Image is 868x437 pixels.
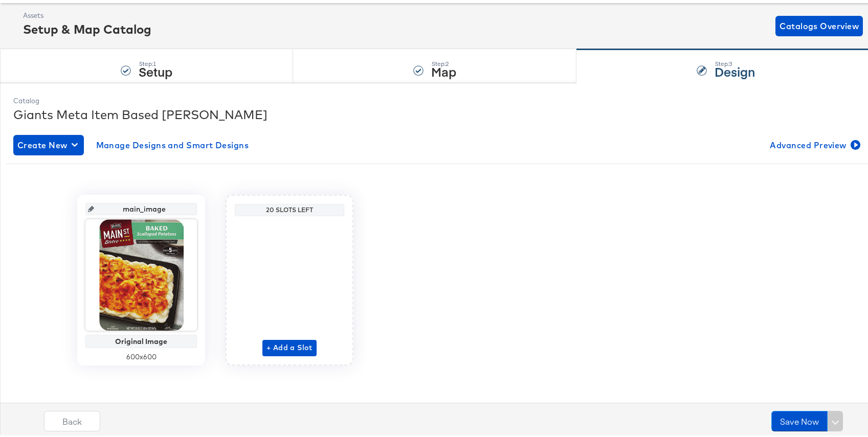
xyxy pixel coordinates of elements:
[237,204,342,212] div: 20 Slots Left
[431,58,456,65] div: Step: 2
[766,133,862,153] button: Advanced Preview
[96,136,249,150] span: Manage Designs and Smart Designs
[13,133,84,153] button: Create New
[44,409,100,429] button: Back
[85,350,197,360] div: 600 x 600
[13,94,862,104] div: Catalog
[431,61,456,78] strong: Map
[23,9,151,18] div: Assets
[139,58,172,65] div: Step: 1
[780,17,859,31] span: Catalogs Overview
[266,339,313,352] span: + Add a Slot
[23,18,151,36] div: Setup & Map Catalog
[770,136,858,150] span: Advanced Preview
[13,104,862,121] div: Giants Meta Item Based [PERSON_NAME]
[715,58,755,65] div: Step: 3
[775,14,863,34] button: Catalogs Overview
[88,335,194,343] div: Original Image
[92,133,253,153] button: Manage Designs and Smart Designs
[715,61,755,78] strong: Design
[17,136,80,150] span: Create New
[262,338,317,354] button: + Add a Slot
[771,409,828,429] button: Save Now
[139,61,172,78] strong: Setup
